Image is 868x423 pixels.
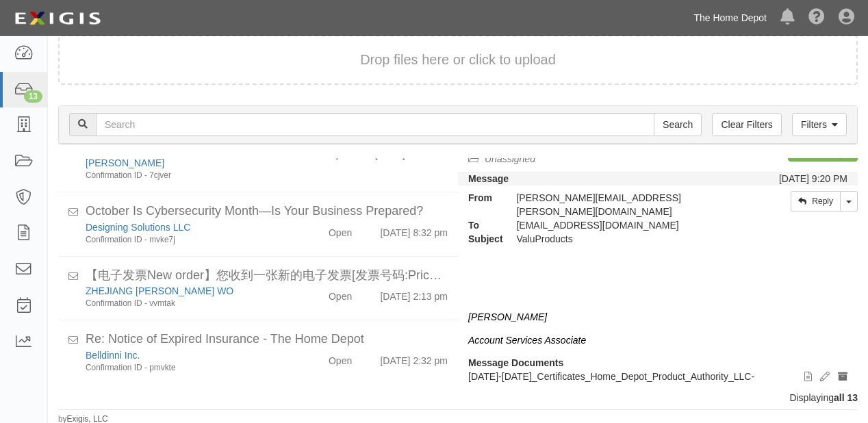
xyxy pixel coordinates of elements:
strong: From [458,191,506,205]
div: Confirmation ID - mvke7j [86,234,288,246]
strong: Subject [458,232,506,246]
div: Re: Notice of Expired Insurance - The Home Depot [86,331,448,348]
div: Open [329,348,352,368]
div: 13 [24,90,42,103]
b: all 13 [834,392,858,403]
input: Search [96,113,654,136]
a: ZHEJIANG [PERSON_NAME] WO [86,285,233,296]
div: Confirmation ID - pmvkte [86,362,288,374]
div: 【电子发票New order】您收到一张新的电子发票[发票号码:Price Items] [86,267,448,285]
i: Help Center - Complianz [808,10,825,26]
input: Search [654,113,702,136]
i: Edit document [820,372,830,382]
img: logo-5460c22ac91f19d4615b14bd174203de0afe785f0fc80cf4dbbc73dc1793850b.png [10,6,105,31]
a: Clear Filters [712,113,781,136]
button: Drop files here or click to upload [360,50,556,70]
a: Designing Solutions LLC [86,222,190,233]
div: Displaying [48,391,868,405]
div: October Is Cybersecurity Month—Is Your Business Prepared? [86,203,448,220]
div: ValuProducts [506,232,748,246]
div: [DATE] 8:32 pm [380,220,448,240]
strong: Message Documents [468,357,563,368]
a: The Home Depot [687,4,774,31]
div: [DATE] 2:32 pm [380,348,448,368]
i: [PERSON_NAME] [468,311,547,322]
a: Belldinni Inc. [86,350,140,361]
p: [DATE]-[DATE]_Certificates_Home_Depot_Product_Authority_LLC-ValuProducts.pdf [468,370,847,397]
div: Open [329,284,352,303]
a: Filters [792,113,847,136]
div: inbox@thdmerchandising.complianz.com [506,218,748,232]
div: Open [329,220,352,240]
strong: To [458,218,506,232]
i: Archive document [838,372,847,382]
div: [PERSON_NAME][EMAIL_ADDRESS][PERSON_NAME][DOMAIN_NAME] [506,191,748,218]
div: Confirmation ID - 7cjver [86,170,288,181]
a: Reply [791,191,841,211]
div: [DATE] 2:13 pm [380,284,448,303]
a: Unassigned [485,153,535,164]
div: [DATE] 9:20 PM [779,172,847,185]
div: Confirmation ID - vvmtak [86,298,288,309]
i: Account Services Associate [468,335,586,346]
a: [PERSON_NAME] [86,157,164,168]
strong: Message [468,173,509,184]
i: View [804,372,812,382]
